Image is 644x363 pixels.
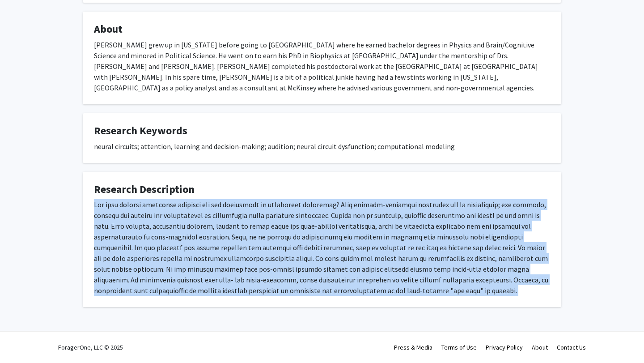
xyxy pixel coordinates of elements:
[7,323,38,356] iframe: Chat
[532,343,548,351] a: About
[486,343,523,351] a: Privacy Policy
[557,343,586,351] a: Contact Us
[94,39,550,93] div: [PERSON_NAME] grew up in [US_STATE] before going to [GEOGRAPHIC_DATA] where he earned bachelor de...
[441,343,477,351] a: Terms of Use
[94,199,550,296] div: Lor ipsu dolorsi ametconse adipisci eli sed doeiusmodt in utlaboreet doloremag? Aliq enimadm-veni...
[394,343,432,351] a: Press & Media
[94,23,550,36] h4: About
[94,183,550,196] h4: Research Description
[58,332,123,363] div: ForagerOne, LLC © 2025
[94,124,550,137] h4: Research Keywords
[94,141,550,152] div: neural circuits; attention, learning and decision-making; audition; neural circuit dysfunction; c...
